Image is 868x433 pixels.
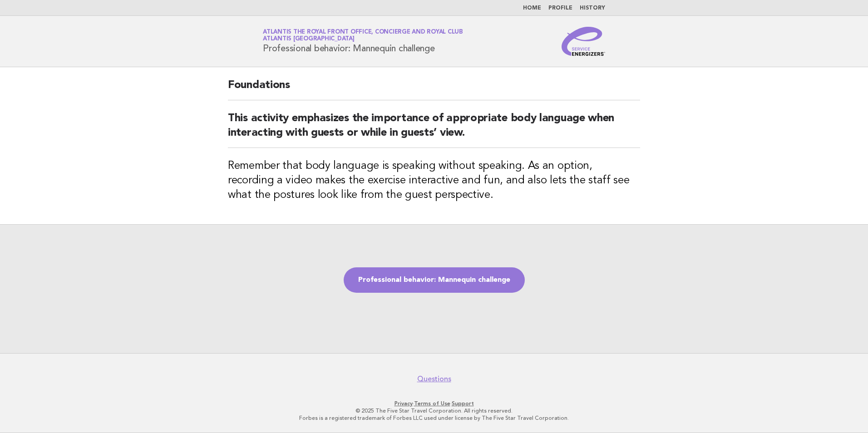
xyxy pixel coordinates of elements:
a: History [580,5,605,11]
a: Questions [417,374,451,384]
p: Forbes is a registered trademark of Forbes LLC used under license by The Five Star Travel Corpora... [156,414,712,422]
p: · · [156,400,712,407]
a: Home [523,5,541,11]
a: Professional behavior: Mannequin challenge [344,267,525,293]
a: Terms of Use [414,400,450,407]
span: Atlantis [GEOGRAPHIC_DATA] [263,36,355,42]
a: Support [452,400,474,407]
a: Atlantis The Royal Front Office, Concierge and Royal ClubAtlantis [GEOGRAPHIC_DATA] [263,29,463,42]
h2: Foundations [228,78,640,100]
a: Privacy [395,400,413,407]
a: Profile [548,5,572,11]
h1: Professional behavior: Mannequin challenge [263,30,463,53]
h3: Remember that body language is speaking without speaking. As an option, recording a video makes t... [228,159,640,202]
h2: This activity emphasizes the importance of appropriate body language when interacting with guests... [228,111,640,148]
p: © 2025 The Five Star Travel Corporation. All rights reserved. [156,407,712,414]
img: Service Energizers [562,27,605,56]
